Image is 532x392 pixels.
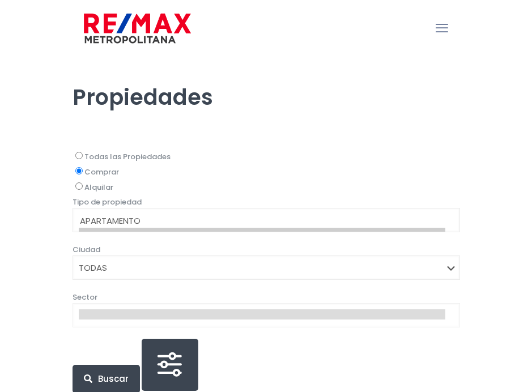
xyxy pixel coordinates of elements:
input: Todas las Propiedades [75,152,83,159]
span: Tipo de propiedad [73,197,142,207]
span: Ciudad [73,244,100,255]
h1: Propiedades [73,57,460,110]
option: APARTAMENTO [79,214,445,228]
option: CASA [79,228,445,241]
input: Alquilar [75,182,83,190]
span: Sector [73,292,97,302]
label: Alquilar [73,181,460,193]
input: Comprar [75,167,83,174]
img: remax-metropolitana-logo [84,11,191,45]
label: Todas las Propiedades [73,150,460,163]
label: Comprar [73,165,460,178]
a: mobile menu [432,19,452,38]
